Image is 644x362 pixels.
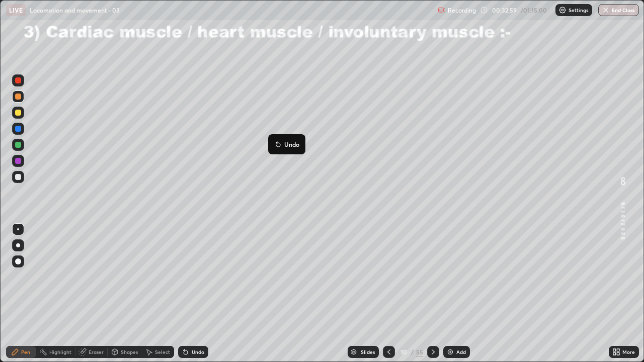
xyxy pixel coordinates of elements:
[49,349,71,354] div: Highlight
[21,349,30,354] div: Pen
[448,7,476,14] p: Recording
[411,349,414,355] div: /
[416,347,423,356] div: 55
[438,6,446,14] img: recording.375f2c34.svg
[192,349,204,354] div: Undo
[121,349,138,354] div: Shapes
[446,348,454,356] img: add-slide-button
[155,349,170,354] div: Select
[9,6,23,14] p: LIVE
[569,8,588,13] p: Settings
[399,349,409,355] div: 10
[558,6,567,14] img: class-settings-icons
[89,349,104,354] div: Eraser
[622,349,635,354] div: More
[602,6,610,14] img: end-class-cross
[30,6,120,14] p: Locomotion and movement - 03
[361,349,375,354] div: Slides
[272,138,301,150] button: Undo
[598,4,639,16] button: End Class
[456,349,466,354] div: Add
[284,140,299,148] p: Undo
